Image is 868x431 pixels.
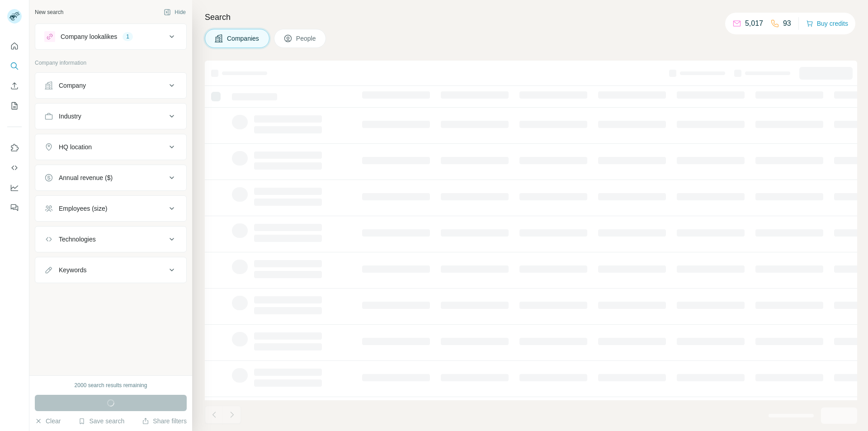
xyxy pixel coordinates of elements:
div: 1 [123,33,133,41]
h4: Search [205,11,857,24]
div: Technologies [59,235,96,244]
button: Buy credits [806,17,848,30]
button: Enrich CSV [7,78,22,94]
button: Technologies [35,228,186,250]
button: HQ location [35,136,186,158]
button: My lists [7,98,22,114]
div: Keywords [59,265,86,275]
button: Use Surfe API [7,160,22,176]
button: Share filters [142,417,187,426]
button: Hide [157,5,192,19]
div: 2000 search results remaining [75,381,147,389]
button: Feedback [7,199,22,216]
div: Company lookalikes [61,32,117,41]
button: Save search [78,417,124,426]
div: New search [35,8,63,16]
div: Industry [59,112,81,121]
div: HQ location [59,142,92,152]
button: Company [35,75,186,96]
span: Companies [227,34,260,43]
button: Industry [35,105,186,127]
button: Annual revenue ($) [35,167,186,189]
button: Employees (size) [35,198,186,219]
p: 5,017 [745,18,763,29]
div: Annual revenue ($) [59,173,113,182]
p: Company information [35,59,187,67]
button: Keywords [35,259,186,281]
button: Use Surfe on LinkedIn [7,140,22,156]
button: Search [7,58,22,74]
div: Employees (size) [59,204,107,213]
button: Quick start [7,38,22,54]
div: Company [59,81,86,90]
p: 93 [783,18,791,29]
button: Company lookalikes1 [35,26,186,47]
span: People [296,34,317,43]
button: Dashboard [7,180,22,196]
button: Clear [35,417,61,426]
